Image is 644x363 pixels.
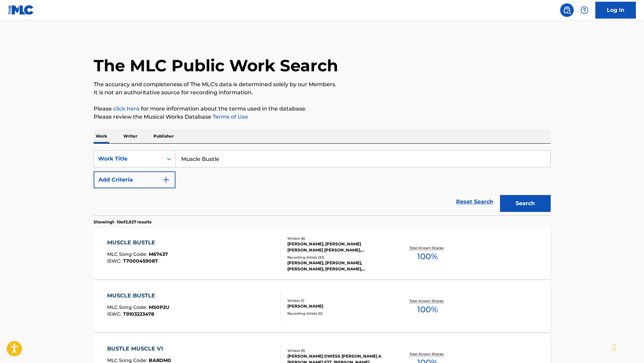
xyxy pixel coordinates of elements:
[107,292,169,300] div: MUSCLE BUSTLE
[612,337,616,358] div: Drag
[94,219,151,225] p: Showing 1 - 10 of 2,927 results
[287,241,389,253] div: [PERSON_NAME], [PERSON_NAME] [PERSON_NAME] [PERSON_NAME], [PERSON_NAME] [PERSON_NAME], [PERSON_NA...
[149,251,168,257] span: M67437
[563,6,571,14] img: search
[409,352,446,357] p: Total Known Shares:
[162,176,170,184] img: 9d2ae6d4665cec9f34b9.svg
[94,282,551,332] a: MUSCLE BUSTLEMLC Song Code:MS0P2UISWC:T9103223478Writers (1)[PERSON_NAME]Recording Artists (0)Tot...
[417,304,438,316] span: 100 %
[610,331,644,363] iframe: Chat Widget
[580,6,589,14] img: help
[107,251,149,257] span: MLC Song Code :
[287,311,389,316] div: Recording Artists ( 0 )
[287,303,389,309] div: [PERSON_NAME]
[107,304,149,310] span: MLC Song Code :
[94,129,109,143] p: Work
[98,155,159,163] div: Work Title
[287,236,389,241] div: Writers ( 6 )
[409,298,446,304] p: Total Known Shares:
[94,105,551,113] p: Please for more information about the terms used in the database.
[107,311,123,317] span: ISWC :
[123,258,158,264] span: T7000459087
[8,5,34,15] img: MLC Logo
[287,260,389,272] div: [PERSON_NAME], [PERSON_NAME], [PERSON_NAME], [PERSON_NAME], [PERSON_NAME]
[123,311,154,317] span: T9103223478
[287,348,389,353] div: Writers ( 5 )
[107,345,171,353] div: BUSTLE MUSCLE V1
[151,129,176,143] p: Publisher
[453,194,497,209] a: Reset Search
[94,89,551,97] p: It is not an authoritative source for recording information.
[409,245,446,250] p: Total Known Shares:
[94,150,551,215] form: Search Form
[500,195,551,212] button: Search
[113,105,140,112] a: click here
[94,80,551,89] p: The accuracy and completeness of The MLC's data is determined solely by our Members.
[417,250,438,263] span: 100 %
[94,228,551,279] a: MUSCLE BUSTLEMLC Song Code:M67437ISWC:T7000459087Writers (6)[PERSON_NAME], [PERSON_NAME] [PERSON_...
[595,2,636,19] a: Log In
[149,304,169,310] span: MS0P2U
[94,171,175,188] button: Add Criteria
[211,114,248,120] a: Terms of Use
[107,258,123,264] span: ISWC :
[578,3,591,17] div: Help
[94,55,338,76] h1: The MLC Public Work Search
[560,3,574,17] a: Public Search
[121,129,139,143] p: Writer
[107,239,168,247] div: MUSCLE BUSTLE
[94,113,551,121] p: Please review the Musical Works Database
[287,298,389,303] div: Writers ( 1 )
[287,255,389,260] div: Recording Artists ( 32 )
